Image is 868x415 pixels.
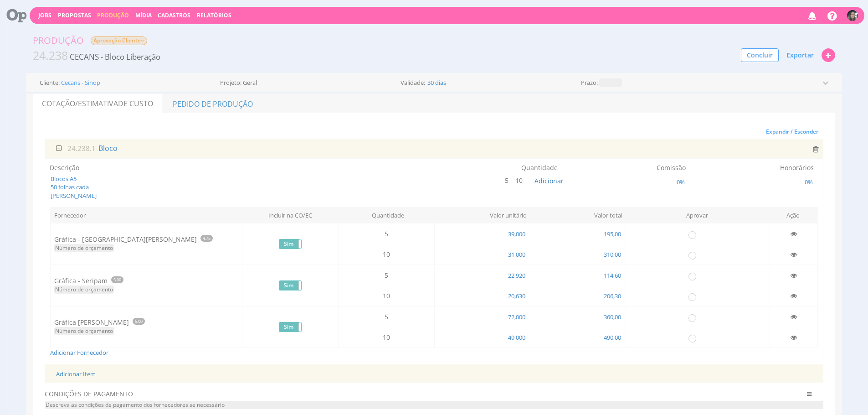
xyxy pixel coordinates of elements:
[163,94,262,113] a: Pedido de Produção
[780,163,814,172] label: Honorários
[40,80,60,86] label: Cliente:
[50,175,365,200] span: Blocos A5 50 folhas cada [PERSON_NAME]
[158,11,190,19] span: Cadastros
[503,175,512,187] span: 5
[56,370,96,378] a: Adicionar Item
[194,11,234,20] button: Relatórios
[279,239,301,249] label: Sim
[45,401,823,409] span: Descreva as condições de pagamento dos fornecedores se necessário
[434,207,530,223] th: Valor unitário
[51,306,242,348] td: Gráfica [PERSON_NAME]
[38,11,51,19] a: Jobs
[534,176,564,186] button: Adicionar
[786,51,814,59] span: Exportar
[70,52,160,62] span: CECANS - Bloco Liberação
[55,11,94,20] button: Propostas
[33,34,84,47] div: Produção
[507,250,526,259] span: 31,000
[91,36,147,45] span: Aprovação Cliente
[741,48,779,62] button: Concluir
[676,178,686,186] span: 0%
[626,207,768,223] th: Aprovar
[242,207,339,223] th: Incluir na CO/EC
[111,276,123,283] span: 5.00
[339,327,434,348] td: 10
[339,306,434,327] td: 5
[135,11,152,19] a: Mídia
[50,163,79,172] label: Descrição
[401,80,425,86] label: Validade:
[603,313,622,321] span: 360,00
[338,207,434,223] th: Quantidade
[133,318,145,325] span: 5.00
[220,80,241,86] label: Projeto:
[197,11,231,19] a: Relatórios
[768,207,818,223] th: Ação
[507,292,526,300] span: 20,630
[339,285,434,306] td: 10
[339,223,434,244] td: 5
[603,250,622,259] span: 310,00
[58,11,91,19] span: Propostas
[530,207,627,223] th: Valor total
[54,327,114,335] span: Número de orçamento
[521,163,558,172] label: Quantidade
[67,144,96,153] span: 24.238.1
[50,348,108,357] a: Adicionar Fornecedor
[534,176,564,185] span: Adicionar
[426,80,447,86] span: 30 dias
[279,281,301,290] label: Sim
[51,223,242,265] td: Gráfica - [GEOGRAPHIC_DATA][PERSON_NAME]
[581,80,598,86] label: Prazo:
[507,313,526,321] span: 72,000
[54,244,114,252] span: Número de orçamento
[243,80,257,86] span: Geral
[603,333,622,342] span: 490,00
[507,230,526,238] span: 39,000
[603,271,622,280] span: 114,60
[33,94,162,113] a: Cotação/Estimativade Custo
[279,322,301,332] label: Sim
[61,80,100,86] a: Cecans - Sinop
[339,265,434,285] td: 5
[133,11,154,20] button: Mídia
[200,235,213,242] span: 4.75
[781,47,820,63] button: Exportar
[94,11,132,20] button: Produção
[847,10,858,21] img: 1738759711_c390b6_whatsapp_image_20250205_at_084805.jpeg
[97,11,129,19] a: Produção
[603,292,622,300] span: 206,30
[761,125,823,139] button: Expandir / Esconder
[657,163,686,172] label: Comissão
[54,285,114,294] span: Número de orçamento
[51,207,242,223] th: Fornecedor
[603,230,622,238] span: 195,00
[45,389,758,399] span: CONDIÇÕES DE PAGAMENTO
[36,11,54,20] button: Jobs
[813,145,819,153] i: Excluir
[507,333,526,342] span: 49,000
[339,244,434,265] td: 10
[514,175,526,187] span: 10
[507,271,526,280] span: 22,920
[118,99,153,109] span: de Custo
[155,11,193,20] button: Cadastros
[51,265,242,306] td: Gráfica - Seripam
[804,178,814,186] span: 0%
[33,47,68,63] span: 24.238
[98,143,118,153] span: Bloco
